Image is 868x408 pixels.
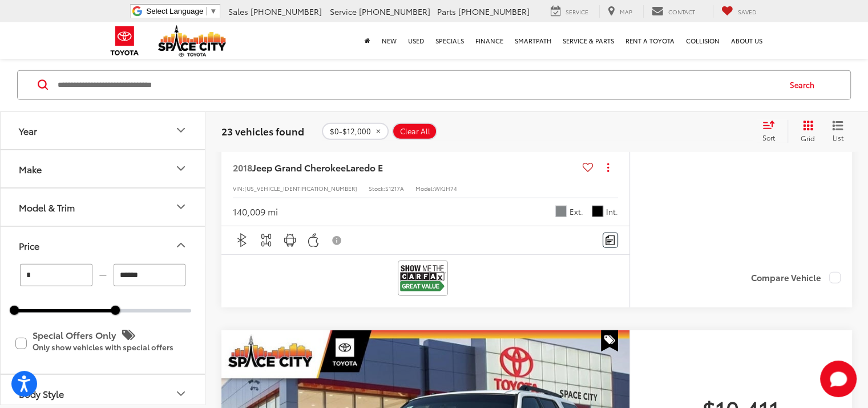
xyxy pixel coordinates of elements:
button: Select sort value [757,120,788,143]
span: Service [330,6,357,17]
span: Stock: [369,184,385,193]
span: Parts [437,6,456,17]
input: Search by Make, Model, or Keyword [56,71,779,99]
span: Saved [738,7,757,16]
span: Ext. [570,206,583,217]
a: Rent a Toyota [620,22,680,59]
span: Service [566,7,588,16]
button: Model & TrimModel & Trim [1,189,206,226]
span: S1217A [385,184,404,193]
a: Specials [430,22,470,59]
span: Map [620,7,632,16]
button: Grid View [788,120,823,143]
button: Toggle Chat Window [820,361,857,397]
div: Year [19,125,37,136]
span: Clear All [400,127,430,136]
span: Jeep Grand Cherokee [252,161,346,174]
button: List View [823,120,852,143]
a: Map [599,5,641,18]
span: Special [601,330,618,352]
span: Billet Silver Metallic Clearcoat [555,206,567,217]
button: Actions [598,158,618,178]
img: Android Auto [283,233,297,247]
div: Make [174,162,188,175]
a: Finance [470,22,509,59]
a: Collision [680,22,725,59]
span: Grid [801,133,815,143]
a: Contact [643,5,704,18]
span: Contact [668,7,695,16]
img: Space City Toyota [158,25,227,57]
span: Sales [228,6,248,17]
label: Compare Vehicle [751,272,841,283]
span: WKJH74 [434,184,457,193]
a: Service & Parts [557,22,620,59]
svg: Start Chat [820,361,857,397]
a: New [376,22,402,59]
div: Body Style [19,388,64,399]
span: [PHONE_NUMBER] [458,6,530,17]
span: $0-$12,000 [330,127,371,136]
div: Model & Trim [174,200,188,214]
input: minimum Buy price [20,264,92,286]
span: ​ [206,7,207,15]
div: Year [174,123,188,137]
input: maximum Buy price [114,264,186,286]
button: View Disclaimer [328,229,347,253]
button: YearYear [1,112,206,149]
a: SmartPath [509,22,557,59]
a: My Saved Vehicles [713,5,765,18]
span: Select Language [146,7,203,15]
span: Sort [762,133,775,142]
span: dropdown dots [607,163,609,172]
a: 2018Jeep Grand CherokeeLaredo E [233,161,578,174]
button: Clear All [392,123,437,140]
span: VIN: [233,184,244,193]
img: Comments [605,235,615,245]
button: MakeMake [1,150,206,187]
div: Body Style [174,387,188,401]
a: About Us [725,22,768,59]
span: List [832,133,843,142]
div: Model & Trim [19,202,75,213]
img: 4WD/AWD [259,233,273,247]
img: Apple CarPlay [306,233,321,247]
a: Used [402,22,430,59]
button: PricePrice [1,227,206,264]
a: Home [359,22,376,59]
span: — [96,270,110,280]
img: Bluetooth® [235,233,249,247]
span: [PHONE_NUMBER] [251,6,322,17]
span: 2018 [233,161,252,174]
div: Price [174,238,188,252]
p: Only show vehicles with special offers [33,343,190,351]
div: Make [19,163,42,174]
label: Special Offers Only [15,325,190,363]
span: ▼ [209,7,217,15]
button: Search [779,71,831,99]
span: [US_VEHICLE_IDENTIFICATION_NUMBER] [244,184,357,193]
div: 140,009 mi [233,205,278,218]
span: [PHONE_NUMBER] [359,6,430,17]
span: Black [592,206,603,217]
button: remove 0-12000 [322,123,389,140]
span: Model: [415,184,434,193]
a: Select Language​ [146,7,217,15]
a: Service [542,5,597,18]
span: Int. [606,206,618,217]
img: Toyota [103,22,146,59]
span: 23 vehicles found [221,124,304,138]
img: View CARFAX report [400,263,446,293]
button: Comments [603,233,618,248]
span: Laredo E [346,161,383,174]
div: Price [19,240,39,251]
